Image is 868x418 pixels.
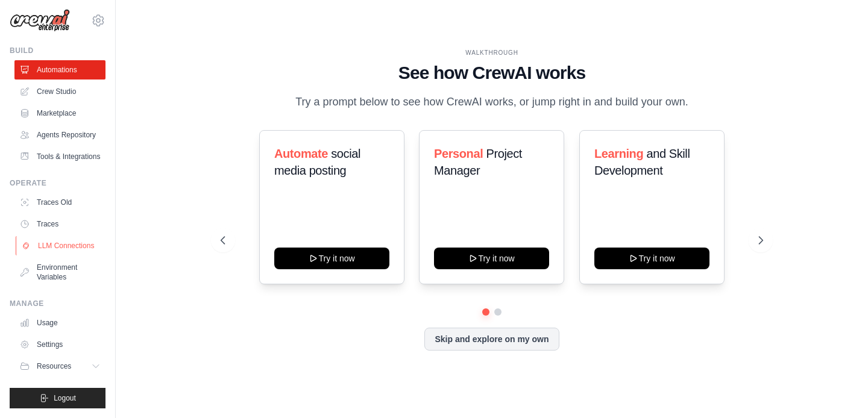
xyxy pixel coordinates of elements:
a: Traces [14,214,105,234]
span: Resources [37,361,71,371]
span: Logout [54,393,76,403]
button: Try it now [274,248,389,269]
div: WALKTHROUGH [221,48,763,57]
button: Logout [10,388,105,408]
a: Usage [14,313,105,332]
div: Manage [10,299,105,308]
a: Marketplace [14,104,105,123]
a: Agents Repository [14,125,105,145]
a: Crew Studio [14,82,105,101]
img: Logo [10,9,70,32]
iframe: Chat Widget [808,360,868,418]
button: Resources [14,357,105,376]
span: Learning [594,147,643,160]
a: Traces Old [14,193,105,212]
a: Environment Variables [14,258,105,287]
div: Build [10,46,105,55]
a: LLM Connections [16,236,107,255]
a: Tools & Integrations [14,147,105,166]
span: Personal [434,147,483,160]
button: Try it now [594,248,709,269]
h1: See how CrewAI works [221,62,763,84]
button: Try it now [434,248,549,269]
a: Automations [14,60,105,80]
a: Settings [14,335,105,354]
p: Try a prompt below to see how CrewAI works, or jump right in and build your own. [289,93,694,111]
div: Operate [10,178,105,188]
span: and Skill Development [594,147,690,177]
button: Skip and explore on my own [424,328,559,351]
span: Automate [274,147,328,160]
